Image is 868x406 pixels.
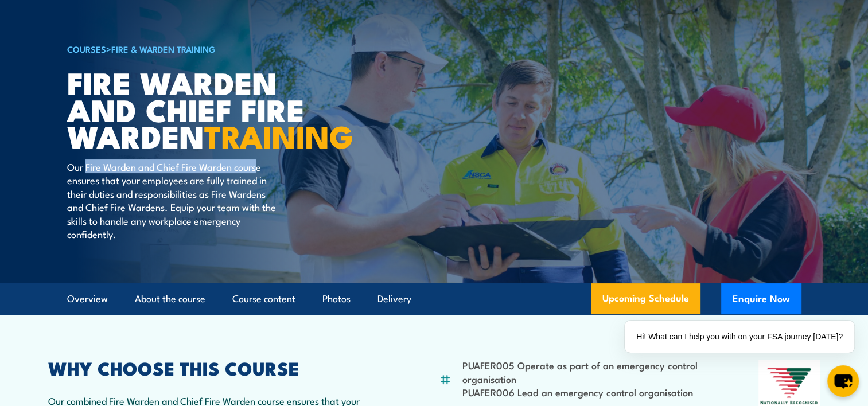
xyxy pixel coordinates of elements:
p: Our Fire Warden and Chief Fire Warden course ensures that your employees are fully trained in the... [67,160,277,240]
a: Overview [67,284,108,314]
button: Enquire Now [721,283,801,314]
div: Hi! What can I help you with on your FSA journey [DATE]? [625,321,854,353]
a: Photos [322,284,351,314]
li: PUAFER005 Operate as part of an emergency control organisation [462,358,703,385]
strong: TRAINING [204,111,353,159]
h6: > [67,42,351,56]
a: Upcoming Schedule [591,283,700,314]
a: Course content [232,284,295,314]
a: COURSES [67,42,106,55]
a: Fire & Warden Training [111,42,216,55]
h2: WHY CHOOSE THIS COURSE [48,360,383,376]
li: PUAFER006 Lead an emergency control organisation [462,385,703,399]
a: About the course [135,284,205,314]
h1: Fire Warden and Chief Fire Warden [67,69,351,149]
button: chat-button [827,365,859,397]
a: Delivery [377,284,411,314]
